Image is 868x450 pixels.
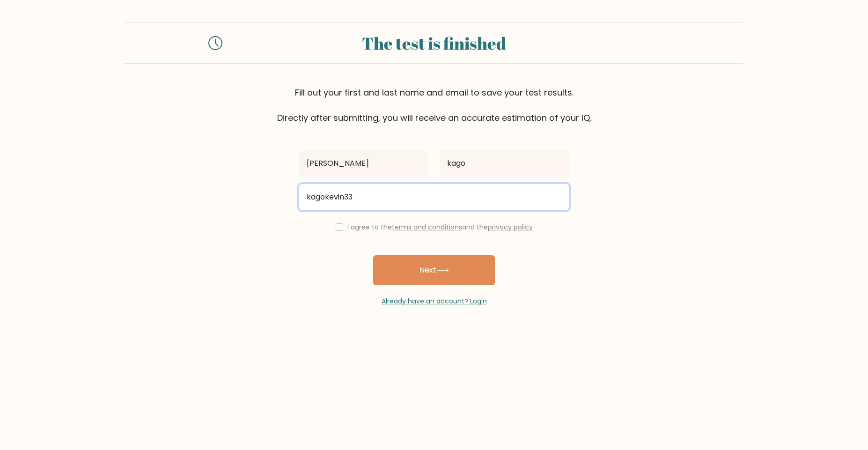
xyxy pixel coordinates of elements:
input: Email [299,184,569,210]
a: privacy policy [488,222,533,232]
div: Fill out your first and last name and email to save your test results. Directly after submitting,... [125,86,743,124]
input: First name [299,150,428,177]
button: Next [373,255,495,285]
label: I agree to the and the [347,222,533,232]
a: Already have an account? Login [382,296,487,306]
input: Last name [440,150,569,177]
a: terms and conditions [392,222,462,232]
div: The test is finished [234,30,634,56]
